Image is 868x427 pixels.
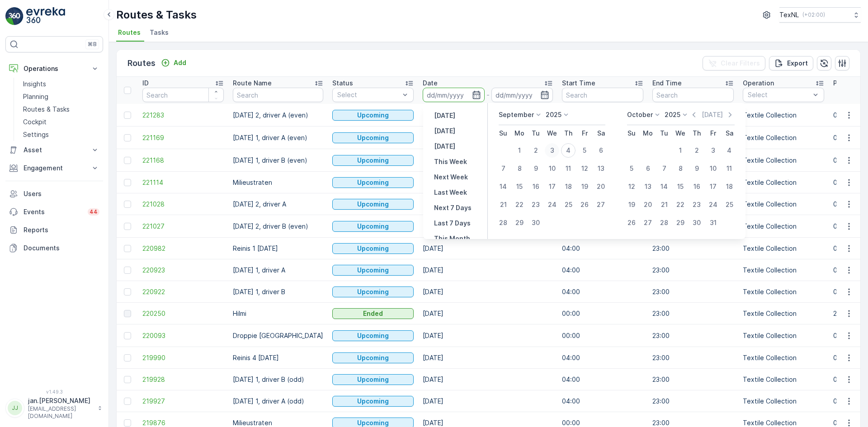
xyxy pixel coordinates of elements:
[418,149,557,172] td: [DATE]
[557,390,648,412] td: 04:00
[546,110,561,119] p: 2025
[657,197,671,212] div: 21
[557,347,648,369] td: 04:00
[124,310,131,317] div: Toggle Row Selected
[657,216,671,230] div: 28
[430,202,475,213] button: Next 7 Days
[24,189,99,198] p: Users
[594,197,608,212] div: 27
[648,369,738,390] td: 23:00
[648,347,738,369] td: 23:00
[332,352,414,363] button: Upcoming
[174,58,186,67] p: Add
[430,172,472,183] button: Next Week
[357,222,389,231] p: Upcoming
[142,111,224,120] a: 221283
[673,143,688,158] div: 1
[24,244,99,253] p: Documents
[648,259,738,281] td: 23:00
[528,197,543,212] div: 23
[721,59,760,68] p: Clear Filters
[528,179,543,194] div: 16
[142,200,224,209] a: 221028
[142,222,224,231] span: 221027
[124,179,131,186] div: Toggle Row Selected
[357,111,389,120] p: Upcoming
[738,193,829,215] td: Textile Collection
[434,219,471,228] p: Last 7 Days
[544,125,560,141] th: Wednesday
[332,155,414,166] button: Upcoming
[423,79,438,88] p: Date
[19,103,103,116] a: Routes & Tasks
[545,161,559,176] div: 10
[363,309,383,318] p: Ended
[648,303,738,324] td: 23:00
[593,125,609,141] th: Saturday
[706,179,720,194] div: 17
[19,90,103,103] a: Planning
[561,143,576,158] div: 4
[337,90,400,99] p: Select
[641,161,655,176] div: 6
[672,125,689,141] th: Wednesday
[722,197,736,212] div: 25
[142,244,224,253] span: 220982
[423,88,485,102] input: dd/mm/yyyy
[577,197,592,212] div: 26
[779,10,799,19] p: TexNL
[124,112,131,119] div: Toggle Row Selected
[430,126,459,136] button: Today
[545,197,559,212] div: 24
[738,259,829,281] td: Textile Collection
[8,401,22,415] div: JJ
[26,7,65,25] img: logo_light-DOdMpM7g.png
[332,79,353,88] p: Status
[434,127,455,136] p: [DATE]
[528,216,543,230] div: 30
[142,133,224,142] a: 221169
[150,28,169,37] span: Tasks
[24,225,99,235] p: Reports
[434,203,472,212] p: Next 7 Days
[157,57,190,68] button: Add
[24,207,82,216] p: Events
[142,331,224,340] a: 220093
[142,287,224,296] a: 220922
[228,347,328,369] td: Reinis 4 [DATE]
[738,104,829,127] td: Textile Collection
[19,116,103,128] a: Cockpit
[624,216,639,230] div: 26
[23,117,47,127] p: Cockpit
[496,216,510,230] div: 28
[748,90,810,99] p: Select
[434,157,467,166] p: This Week
[657,179,671,194] div: 14
[495,125,511,141] th: Sunday
[689,161,704,176] div: 9
[577,179,592,194] div: 19
[560,125,576,141] th: Thursday
[673,179,688,194] div: 15
[357,244,389,253] p: Upcoming
[624,179,639,194] div: 12
[648,390,738,412] td: 23:00
[703,56,765,70] button: Clear Filters
[124,134,131,141] div: Toggle Row Selected
[624,161,639,176] div: 5
[491,88,553,102] input: dd/mm/yyyy
[332,308,414,319] button: Ended
[332,177,414,188] button: Upcoming
[124,245,131,252] div: Toggle Row Selected
[142,309,224,318] a: 220250
[418,172,557,193] td: [DATE]
[557,324,648,347] td: 00:00
[430,187,471,198] button: Last Week
[124,267,131,274] div: Toggle Row Selected
[721,125,737,141] th: Saturday
[233,79,272,88] p: Route Name
[648,324,738,347] td: 23:00
[706,216,720,230] div: 31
